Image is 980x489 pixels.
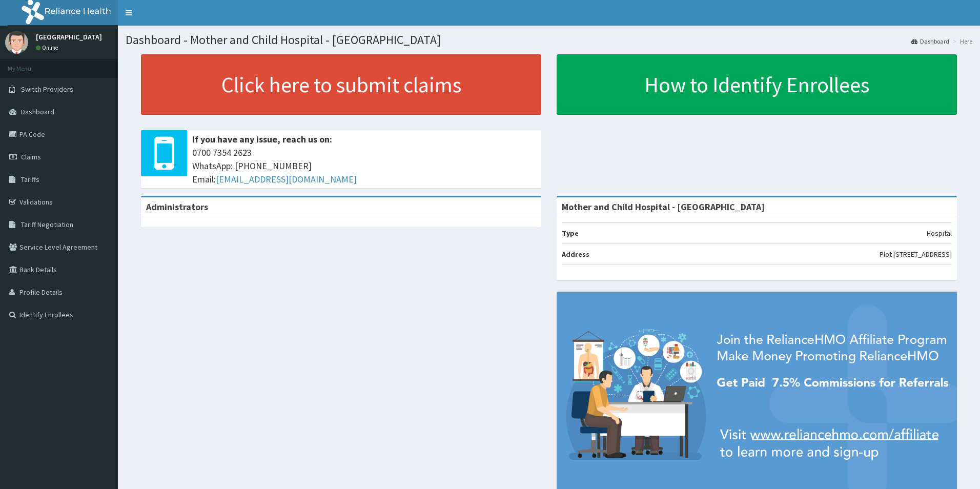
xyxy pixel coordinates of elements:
b: If you have any issue, reach us on: [192,133,332,145]
span: Dashboard [21,107,54,116]
b: Address [562,250,589,259]
span: Switch Providers [21,85,73,94]
p: Plot [STREET_ADDRESS] [880,249,952,259]
b: Type [562,229,579,238]
span: Tariffs [21,175,39,184]
strong: Mother and Child Hospital - [GEOGRAPHIC_DATA] [562,201,765,213]
span: Tariff Negotiation [21,220,73,229]
a: Dashboard [911,37,949,46]
a: Online [36,44,60,51]
li: Here [950,37,972,46]
h1: Dashboard - Mother and Child Hospital - [GEOGRAPHIC_DATA] [126,33,972,47]
b: Administrators [146,201,208,213]
img: User Image [5,31,28,54]
span: Claims [21,152,41,161]
a: How to Identify Enrollees [557,54,957,115]
a: Click here to submit claims [141,54,541,115]
p: Hospital [927,228,952,238]
a: [EMAIL_ADDRESS][DOMAIN_NAME] [216,173,357,185]
span: 0700 7354 2623 WhatsApp: [PHONE_NUMBER] Email: [192,146,536,186]
p: [GEOGRAPHIC_DATA] [36,33,102,40]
